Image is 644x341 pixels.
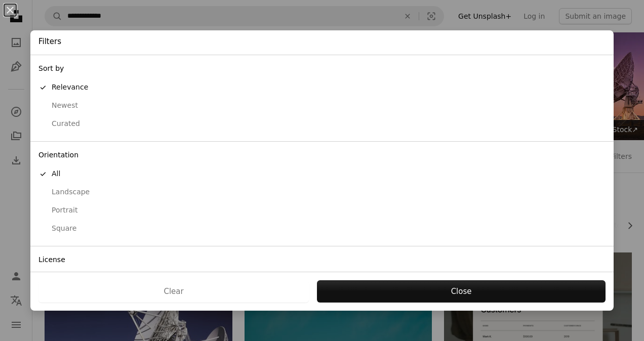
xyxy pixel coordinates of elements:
button: Square [30,220,614,238]
div: Square [38,224,606,234]
div: Sort by [30,59,614,78]
div: Newest [38,101,606,111]
button: Close [317,280,606,303]
div: Curated [38,119,606,129]
div: Relevance [38,82,606,93]
div: All [38,169,606,179]
button: Portrait [30,201,614,220]
div: Portrait [38,205,606,216]
button: Landscape [30,183,614,201]
button: Clear [38,280,309,303]
button: Curated [30,115,614,133]
button: Relevance [30,78,614,97]
button: All [30,165,614,183]
button: All [30,270,614,288]
div: License [30,250,614,270]
button: Newest [30,97,614,115]
h4: Filters [38,36,61,47]
div: Landscape [38,187,606,197]
div: Orientation [30,146,614,165]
